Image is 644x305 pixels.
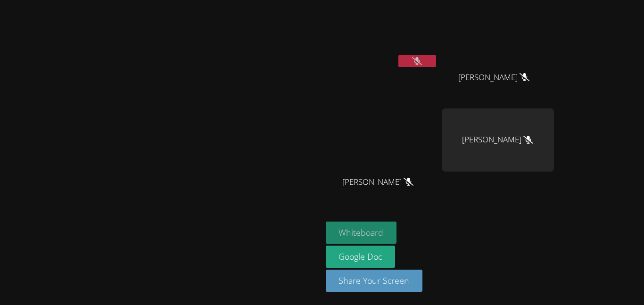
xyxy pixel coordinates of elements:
[326,222,397,244] button: Whiteboard
[442,108,554,172] div: [PERSON_NAME]
[326,246,396,268] a: Google Doc
[326,270,423,292] button: Share Your Screen
[458,71,529,84] span: [PERSON_NAME]
[342,175,413,189] span: [PERSON_NAME]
